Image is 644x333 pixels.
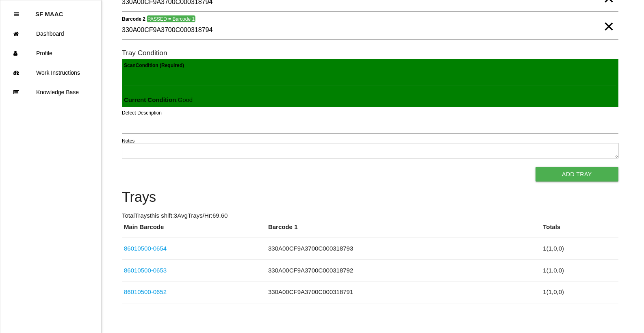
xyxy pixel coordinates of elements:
a: 86010500-0652 [124,288,167,295]
span: Clear Input [603,10,614,26]
td: 1 ( 1 , 0 , 0 ) [541,281,618,303]
th: Main Barcode [122,223,266,238]
span: : Good [124,96,193,103]
label: Notes [122,137,134,145]
p: SF MAAC [35,4,63,17]
a: Dashboard [0,24,101,43]
th: Barcode 1 [266,223,541,238]
a: 86010500-0653 [124,267,167,274]
a: 86010500-0654 [124,245,167,252]
label: Defect Description [122,109,162,117]
td: 330A00CF9A3700C000318791 [266,281,541,303]
th: Totals [541,223,618,238]
a: Knowledge Base [0,82,101,102]
h6: Tray Condition [122,49,618,57]
td: 1 ( 1 , 0 , 0 ) [541,238,618,260]
td: 330A00CF9A3700C000318792 [266,259,541,281]
button: Add Tray [536,167,618,182]
td: 330A00CF9A3700C000318793 [266,238,541,260]
div: Close [14,4,19,24]
p: Total Trays this shift: 3 Avg Trays /Hr: 69.60 [122,211,618,221]
td: 1 ( 1 , 0 , 0 ) [541,259,618,281]
b: Current Condition [124,96,176,103]
b: Scan Condition (Required) [124,63,184,68]
b: Barcode 2 [122,16,145,22]
a: Profile [0,43,101,63]
a: Work Instructions [0,63,101,82]
span: PASSED = Barcode 1 [147,15,195,22]
h4: Trays [122,190,618,205]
